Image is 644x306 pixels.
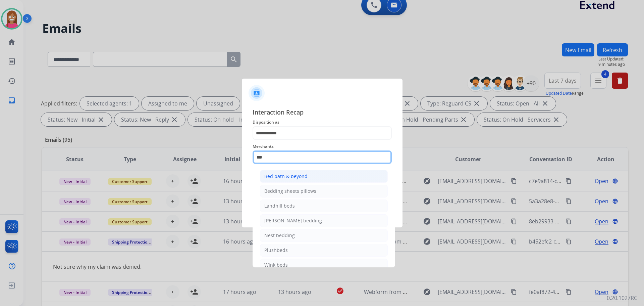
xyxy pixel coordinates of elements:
div: [PERSON_NAME] bedding [264,217,322,224]
span: Merchants [253,142,392,150]
div: Plushbeds [264,247,288,254]
div: Nest bedding [264,232,295,239]
div: Bed bath & beyond [264,173,308,180]
div: Landhill beds [264,203,295,209]
span: Interaction Recap [253,107,392,118]
p: 0.20.1027RC [607,294,637,302]
img: contactIcon [249,85,265,101]
span: Disposition as [253,118,392,126]
div: Bedding sheets pillows [264,188,316,194]
div: Wink beds [264,262,288,268]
